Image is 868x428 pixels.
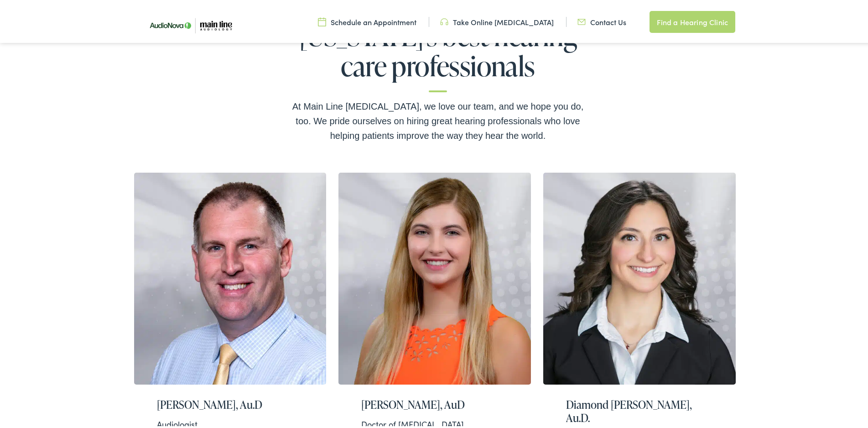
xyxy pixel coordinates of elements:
[577,15,586,25] img: utility icon
[440,15,448,25] img: utility icon
[577,15,626,25] a: Contact Us
[361,417,508,428] div: Doctor of [MEDICAL_DATA]
[440,15,554,25] a: Take Online [MEDICAL_DATA]
[157,396,304,410] h2: [PERSON_NAME], Au.D
[318,15,326,25] img: utility icon
[318,15,416,25] a: Schedule an Appointment
[543,171,736,383] img: Diamond Prus is an audiologist at Main Line Audiology in Narbeth, PA.
[650,9,735,31] a: Find a Hearing Clinic
[134,171,327,383] img: Brian Harrington, Audiologist for Main Line Audiology in Jenkintown and Audubon, PA.
[157,417,304,428] div: Audiologist
[292,19,584,90] h1: [US_STATE]'s best hearing care professionals
[292,97,584,141] div: At Main Line [MEDICAL_DATA], we love our team, and we hope you do, too. We pride ourselves on hir...
[361,396,508,410] h2: [PERSON_NAME], AuD
[566,396,713,423] h2: Diamond [PERSON_NAME], Au.D.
